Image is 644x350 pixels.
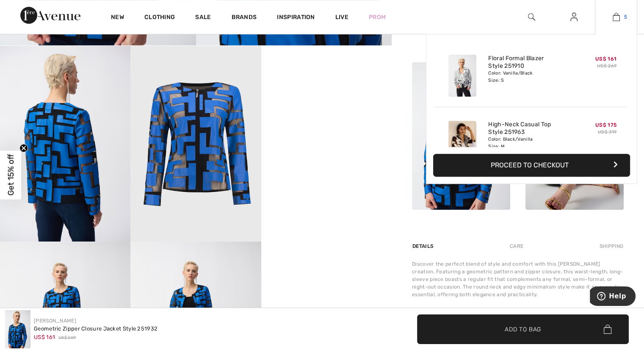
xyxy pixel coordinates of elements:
div: Color: Black/Vanilla Size: M [488,136,572,150]
span: Inspiration [277,14,315,22]
a: High-Neck Casual Top Style 251963 [488,121,572,136]
a: Floral Formal Blazer Style 251910 [488,55,572,70]
button: Close teaser [19,144,28,153]
div: Geometric Zipper Closure Jacket Style 251932 [34,325,158,333]
s: US$ 319 [598,129,616,135]
video: Your browser does not support the video tag. [261,46,392,111]
img: My Info [570,12,578,22]
div: Shipping [597,239,624,254]
img: search the website [528,12,535,22]
span: US$ 175 [595,122,616,128]
div: Color: Vanilla/Black Size: S [488,70,572,83]
div: Discover the perfect blend of style and comfort with this [PERSON_NAME] creation. Featuring a geo... [412,260,624,298]
a: Brands [232,14,257,22]
iframe: Opens a widget where you can find more information [590,286,636,308]
s: US$ 269 [597,63,616,69]
span: 5 [624,13,627,21]
a: Live [335,13,348,22]
a: [PERSON_NAME] [34,318,76,324]
a: Sign In [564,12,584,22]
span: US$ 161 [595,56,616,62]
span: Get 15% off [6,154,16,196]
div: Details [412,239,436,254]
img: Bag.svg [603,325,611,334]
span: US$ 161 [34,334,55,340]
a: Sale [195,14,211,22]
a: New [111,14,124,22]
img: Floral Formal Blazer Style 251910 [448,55,476,97]
img: Geometric Zipper Closure Jacket Style 251932 [412,62,510,210]
a: 5 [595,12,637,22]
img: My Bag [613,12,620,22]
img: High-Neck Casual Top Style 251963 [448,121,476,163]
span: Add to Bag [505,325,541,333]
div: Our stylists have chosen these pieces that come together beautifully. [412,42,624,55]
a: Clothing [144,14,175,22]
span: US$ 269 [58,335,76,341]
img: Geometric Zipper Closure Jacket Style 251932 [5,310,30,348]
img: 1ère Avenue [20,7,80,24]
a: Prom [369,13,386,22]
div: Care [503,239,531,254]
img: Geometric Zipper Closure Jacket Style 251932. 4 [130,46,261,242]
button: Add to Bag [417,314,629,344]
button: Proceed to Checkout [433,154,630,177]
